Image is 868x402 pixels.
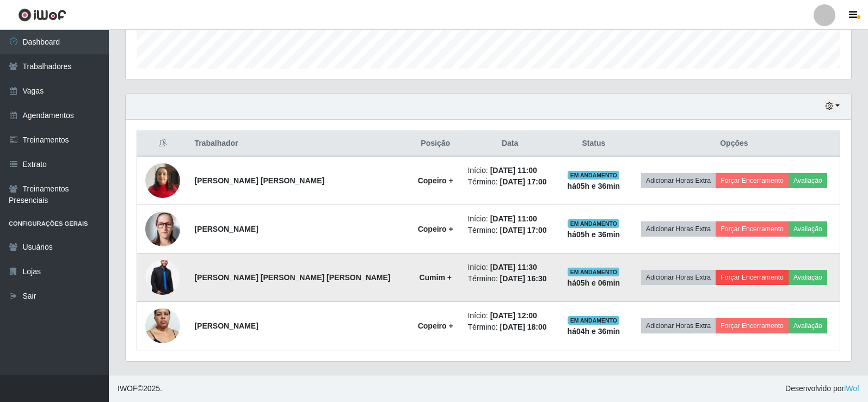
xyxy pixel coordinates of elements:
strong: há 05 h e 06 min [568,279,620,287]
strong: [PERSON_NAME] [194,225,258,233]
img: 1737135977494.jpeg [145,157,180,203]
img: 1755093056531.jpeg [145,251,180,304]
span: EM ANDAMENTO [568,219,619,228]
button: Adicionar Horas Extra [641,173,716,188]
img: 1750597929340.jpeg [145,212,180,246]
li: Término: [467,176,552,188]
button: Avaliação [789,318,827,333]
span: EM ANDAMENTO [568,316,619,325]
img: 1701877774523.jpeg [145,302,180,349]
button: Adicionar Horas Extra [641,270,716,285]
strong: [PERSON_NAME] [PERSON_NAME] [PERSON_NAME] [194,273,390,282]
li: Início: [467,262,552,273]
strong: [PERSON_NAME] [PERSON_NAME] [194,176,324,185]
li: Término: [467,273,552,285]
strong: Cumim + [419,273,452,282]
th: Status [559,131,629,157]
time: [DATE] 17:00 [500,177,547,186]
time: [DATE] 11:00 [490,166,537,175]
a: iWof [844,384,859,393]
th: Opções [629,131,840,157]
time: [DATE] 12:00 [490,311,537,320]
time: [DATE] 17:00 [500,226,547,234]
button: Forçar Encerramento [716,173,789,188]
strong: [PERSON_NAME] [194,321,258,330]
strong: há 04 h e 36 min [568,327,620,336]
time: [DATE] 18:00 [500,323,547,331]
span: EM ANDAMENTO [568,171,619,180]
li: Início: [467,165,552,176]
button: Forçar Encerramento [716,221,789,237]
button: Adicionar Horas Extra [641,221,716,237]
th: Trabalhador [188,131,410,157]
li: Término: [467,225,552,236]
span: Desenvolvido por [785,383,859,394]
button: Adicionar Horas Extra [641,318,716,333]
strong: Copeiro + [418,225,453,233]
img: CoreUI Logo [18,8,66,22]
span: EM ANDAMENTO [568,268,619,276]
button: Avaliação [789,221,827,237]
time: [DATE] 11:30 [490,263,537,271]
li: Início: [467,310,552,321]
th: Data [461,131,559,157]
strong: há 05 h e 36 min [568,182,620,190]
li: Término: [467,321,552,333]
button: Avaliação [789,173,827,188]
strong: Copeiro + [418,321,453,330]
li: Início: [467,213,552,225]
button: Forçar Encerramento [716,270,789,285]
time: [DATE] 16:30 [500,274,547,283]
time: [DATE] 11:00 [490,214,537,223]
span: IWOF [118,384,138,393]
strong: Copeiro + [418,176,453,185]
th: Posição [410,131,461,157]
span: © 2025 . [118,383,162,394]
strong: há 05 h e 36 min [568,230,620,239]
button: Forçar Encerramento [716,318,789,333]
button: Avaliação [789,270,827,285]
